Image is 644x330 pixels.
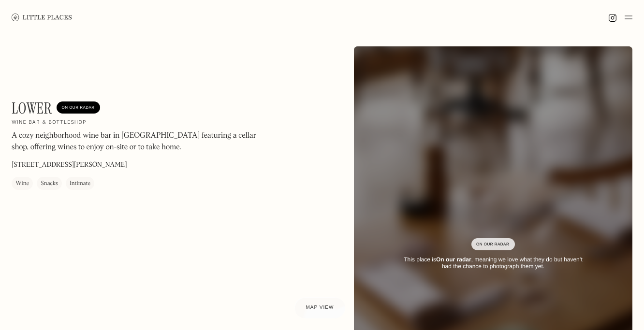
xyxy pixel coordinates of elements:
[306,305,334,310] span: Map view
[61,103,95,113] div: On Our Radar
[12,119,87,126] h2: Wine bar & bottleshop
[12,99,52,117] h1: Lower
[41,179,58,188] div: Snacks
[70,179,90,188] div: Intimate
[12,130,273,153] p: A cozy neighborhood wine bar in [GEOGRAPHIC_DATA] featuring a cellar shop, offering wines to enjo...
[398,256,588,270] div: This place is , meaning we love what they do but haven’t had the chance to photograph them yet.
[476,240,510,249] div: On Our Radar
[436,256,471,263] strong: On our radar
[12,160,127,170] p: [STREET_ADDRESS][PERSON_NAME]
[15,179,29,188] div: Wine
[294,297,346,318] a: Map view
